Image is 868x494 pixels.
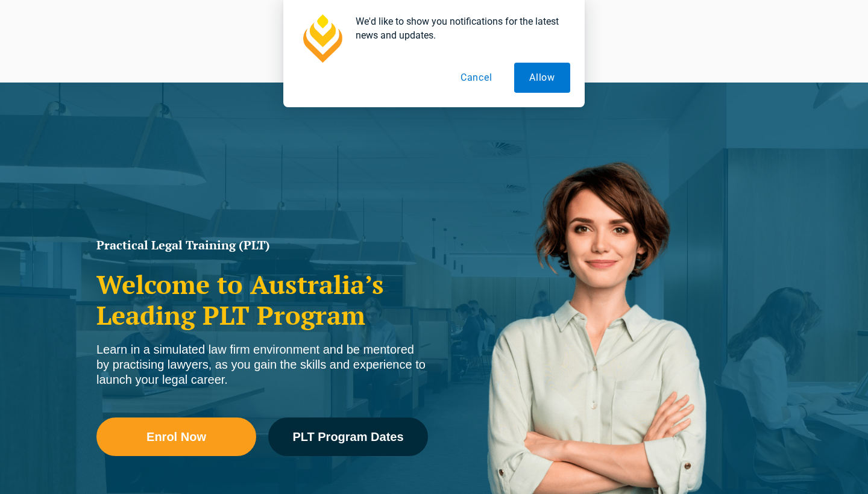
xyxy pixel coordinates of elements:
span: Enrol Now [146,431,206,443]
div: Learn in a simulated law firm environment and be mentored by practising lawyers, as you gain the ... [96,342,428,387]
span: PLT Program Dates [292,431,403,443]
div: We'd like to show you notifications for the latest news and updates. [346,14,570,42]
h1: Practical Legal Training (PLT) [96,239,428,251]
h2: Welcome to Australia’s Leading PLT Program [96,269,428,330]
a: PLT Program Dates [268,417,428,456]
button: Cancel [445,63,508,93]
a: Enrol Now [96,417,256,456]
img: notification icon [298,14,346,63]
button: Allow [514,63,570,93]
